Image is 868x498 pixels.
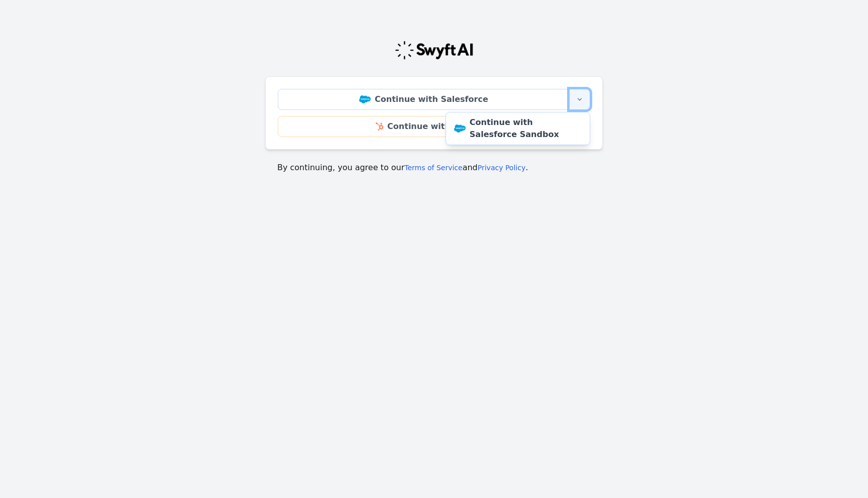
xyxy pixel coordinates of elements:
[404,164,462,172] a: Terms of Service
[278,89,570,110] a: Continue with Salesforce
[376,122,383,131] img: HubSpot
[478,164,525,172] a: Privacy Policy
[278,116,590,137] a: Continue with HubSpot
[394,40,474,60] img: Swyft Logo
[359,95,371,103] img: Salesforce
[446,112,590,145] a: Continue with Salesforce Sandbox
[277,162,591,174] p: By continuing, you agree to our and .
[454,125,466,133] img: Salesforce Sandbox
